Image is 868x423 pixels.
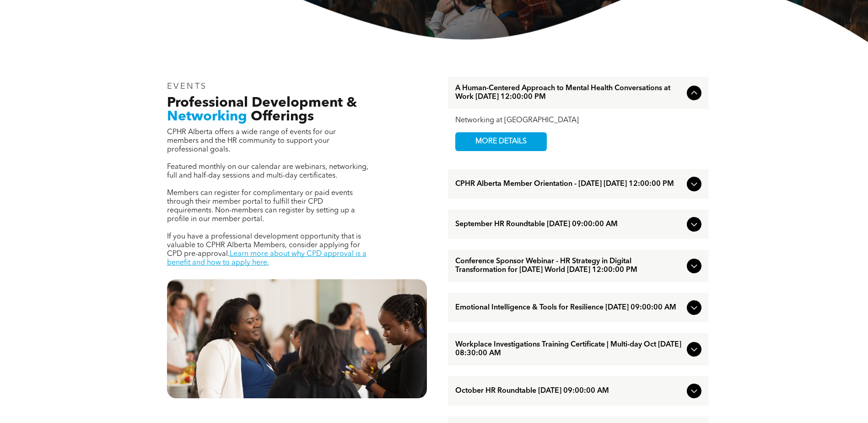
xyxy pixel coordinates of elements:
span: If you have a professional development opportunity that is valuable to CPHR Alberta Members, cons... [167,233,361,258]
span: Workplace Investigations Training Certificate | Multi-day Oct [DATE] 08:30:00 AM [455,341,683,358]
span: Members can register for complimentary or paid events through their member portal to fulfill thei... [167,190,355,223]
span: A Human-Centered Approach to Mental Health Conversations at Work [DATE] 12:00:00 PM [455,84,683,102]
span: EVENTS [167,82,208,91]
span: CPHR Alberta offers a wide range of events for our members and the HR community to support your p... [167,129,336,153]
span: Offerings [251,110,314,124]
span: Conference Sponsor Webinar - HR Strategy in Digital Transformation for [DATE] World [DATE] 12:00:... [455,257,683,275]
a: MORE DETAILS [455,132,547,151]
span: Featured monthly on our calendar are webinars, networking, full and half-day sessions and multi-d... [167,163,368,179]
span: September HR Roundtable [DATE] 09:00:00 AM [455,220,683,229]
a: Learn more about why CPD approval is a benefit and how to apply here. [167,250,367,266]
span: Emotional Intelligence & Tools for Resilience [DATE] 09:00:00 AM [455,304,683,312]
span: Networking [167,110,247,124]
span: October HR Roundtable [DATE] 09:00:00 AM [455,387,683,396]
span: CPHR Alberta Member Orientation - [DATE] [DATE] 12:00:00 PM [455,180,683,189]
div: Networking at [GEOGRAPHIC_DATA] [455,116,701,125]
span: MORE DETAILS [465,133,537,151]
span: Professional Development & [167,96,357,110]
